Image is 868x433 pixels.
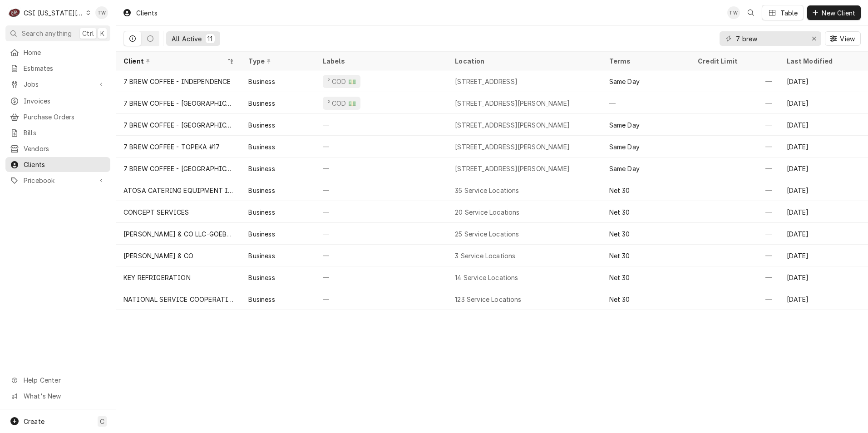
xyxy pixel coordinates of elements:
div: [PERSON_NAME] & CO [123,251,193,261]
span: Bills [24,128,106,138]
div: [DATE] [779,136,868,157]
div: Net 30 [609,251,630,261]
div: [DATE] [779,288,868,310]
div: Terms [609,56,681,66]
span: Jobs [24,79,92,89]
div: Location [455,56,594,66]
a: Bills [5,125,110,140]
div: ATOSA CATERING EQUIPMENT INC [123,186,234,195]
a: Home [5,45,110,60]
div: — [690,157,779,179]
a: Go to Jobs [5,77,110,92]
div: 14 Service Locations [455,273,518,282]
span: Invoices [24,96,106,106]
a: Clients [5,157,110,172]
a: Estimates [5,61,110,76]
div: TW [95,6,108,19]
span: New Client [820,8,857,18]
div: CSI [US_STATE][GEOGRAPHIC_DATA] [24,8,84,18]
div: — [316,223,448,245]
div: — [690,114,779,136]
span: C [100,417,104,426]
div: KEY REFRIGERATION [123,273,191,282]
div: 25 Service Locations [455,229,519,239]
div: [DATE] [779,179,868,201]
div: [DATE] [779,114,868,136]
div: 7 BREW COFFEE - [GEOGRAPHIC_DATA] [123,164,234,173]
div: — [690,201,779,223]
div: CSI Kansas City's Avatar [8,6,21,19]
div: ² COD 💵 [326,77,357,86]
span: What's New [24,391,105,401]
span: Create [24,418,44,425]
div: [STREET_ADDRESS][PERSON_NAME] [455,164,570,173]
div: 123 Service Locations [455,295,521,304]
input: Keyword search [736,31,804,46]
div: Same Day [609,142,640,152]
div: — [690,70,779,92]
div: [DATE] [779,266,868,288]
div: Same Day [609,77,640,86]
div: Net 30 [609,207,630,217]
div: — [690,266,779,288]
span: Help Center [24,375,105,385]
div: [STREET_ADDRESS][PERSON_NAME] [455,120,570,130]
div: 11 [207,34,213,44]
div: — [316,288,448,310]
div: — [316,179,448,201]
div: Net 30 [609,295,630,304]
button: View [825,31,861,46]
div: Tori Warrick's Avatar [727,6,740,19]
div: Same Day [609,164,640,173]
div: [DATE] [779,157,868,179]
span: Purchase Orders [24,112,106,122]
div: Net 30 [609,186,630,195]
div: Business [248,207,275,217]
div: 20 Service Locations [455,207,519,217]
button: Open search [744,5,758,20]
div: ² COD 💵 [326,98,357,108]
div: — [316,245,448,266]
span: Vendors [24,144,106,153]
a: Vendors [5,141,110,156]
span: Clients [24,160,106,169]
div: [DATE] [779,70,868,92]
a: Go to Pricebook [5,173,110,188]
button: New Client [807,5,861,20]
div: — [690,179,779,201]
div: 7 BREW COFFEE - INDEPENDENCE [123,77,231,86]
span: K [100,29,104,38]
div: Business [248,273,275,282]
div: Business [248,164,275,173]
div: — [602,92,690,114]
div: Business [248,186,275,195]
div: Tori Warrick's Avatar [95,6,108,19]
div: Business [248,77,275,86]
div: — [690,136,779,157]
div: Net 30 [609,229,630,239]
div: Business [248,120,275,130]
div: [DATE] [779,92,868,114]
span: Estimates [24,64,106,73]
div: — [690,245,779,266]
div: — [316,136,448,157]
div: — [316,266,448,288]
div: Business [248,142,275,152]
div: Credit Limit [698,56,770,66]
div: Labels [323,56,440,66]
span: Pricebook [24,176,92,185]
div: TW [727,6,740,19]
div: — [690,223,779,245]
div: — [690,92,779,114]
a: Invoices [5,93,110,108]
div: — [690,288,779,310]
div: Business [248,229,275,239]
div: [STREET_ADDRESS][PERSON_NAME] [455,142,570,152]
a: Go to What's New [5,389,110,403]
button: Search anythingCtrlK [5,25,110,41]
div: [DATE] [779,223,868,245]
div: C [8,6,21,19]
div: Same Day [609,120,640,130]
span: Search anything [22,29,72,38]
div: [DATE] [779,245,868,266]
